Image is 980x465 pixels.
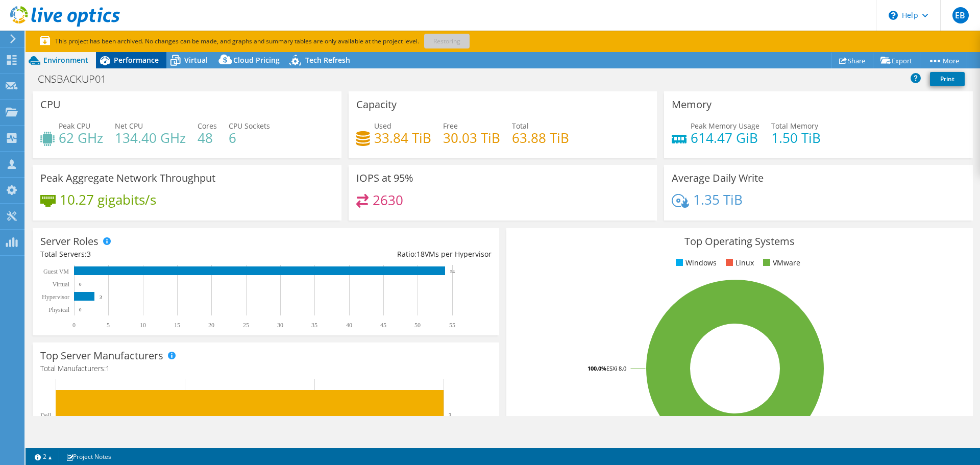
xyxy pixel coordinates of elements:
text: 50 [414,322,421,329]
h3: Top Server Manufacturers [40,350,163,361]
text: Guest VM [43,268,69,275]
span: Cloud Pricing [233,55,280,65]
text: 10 [140,322,146,329]
text: Hypervisor [42,293,69,301]
span: Free [443,121,458,131]
h4: 1.50 TiB [771,132,821,143]
h4: 10.27 gigabits/s [60,194,156,205]
text: 40 [346,322,352,329]
tspan: ESXi 8.0 [606,364,626,372]
span: Environment [43,55,88,65]
span: 18 [416,249,425,259]
svg: \n [889,11,898,20]
span: 1 [106,363,110,373]
h4: 48 [198,132,217,143]
span: Total [512,121,529,131]
span: Net CPU [115,121,143,131]
a: Share [831,53,873,68]
text: 25 [243,322,249,329]
text: Virtual [53,281,70,288]
span: Virtual [184,55,208,65]
span: 3 [87,249,91,259]
text: 35 [311,322,317,329]
a: Print [930,72,965,86]
div: Ratio: VMs per Hypervisor [266,249,492,260]
span: Cores [198,121,217,131]
h4: 62 GHz [59,132,103,143]
text: 55 [449,322,455,329]
text: 5 [107,322,110,329]
tspan: 100.0% [587,364,606,372]
h4: 614.47 GiB [691,132,759,143]
h4: 6 [229,132,270,143]
h3: CPU [40,99,61,110]
div: Total Servers: [40,249,266,260]
span: Peak Memory Usage [691,121,759,131]
h3: Capacity [356,99,397,110]
h4: 33.84 TiB [374,132,431,143]
h3: Memory [672,99,712,110]
h4: 1.35 TiB [693,194,743,205]
span: Peak CPU [59,121,90,131]
span: Used [374,121,391,131]
text: 15 [174,322,180,329]
text: 54 [450,269,455,274]
p: This project has been archived. No changes can be made, and graphs and summary tables are only av... [40,36,540,47]
h3: IOPS at 95% [356,173,413,184]
span: Tech Refresh [305,55,350,65]
li: Windows [673,257,717,268]
text: 45 [380,322,386,329]
a: Export [873,53,920,68]
h3: Average Daily Write [672,173,764,184]
span: EB [952,7,969,23]
a: Project Notes [59,450,118,463]
span: Total Memory [771,121,818,131]
a: More [920,53,967,68]
h4: 30.03 TiB [443,132,500,143]
li: VMware [761,257,800,268]
text: 3 [100,295,102,300]
a: 2 [28,450,59,463]
span: CPU Sockets [229,121,270,131]
text: 20 [208,322,214,329]
text: 3 [449,412,452,418]
text: 0 [79,282,82,287]
text: Dell [40,412,51,419]
h4: 134.40 GHz [115,132,186,143]
text: 0 [79,307,82,312]
span: Performance [114,55,159,65]
h3: Peak Aggregate Network Throughput [40,173,215,184]
text: 0 [72,322,76,329]
text: Physical [48,306,69,313]
h3: Server Roles [40,236,99,247]
text: 30 [277,322,283,329]
h3: Top Operating Systems [514,236,965,247]
li: Linux [723,257,754,268]
h4: 2630 [373,194,403,206]
h4: Total Manufacturers: [40,363,492,374]
h1: CNSBACKUP01 [33,74,122,85]
h4: 63.88 TiB [512,132,569,143]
